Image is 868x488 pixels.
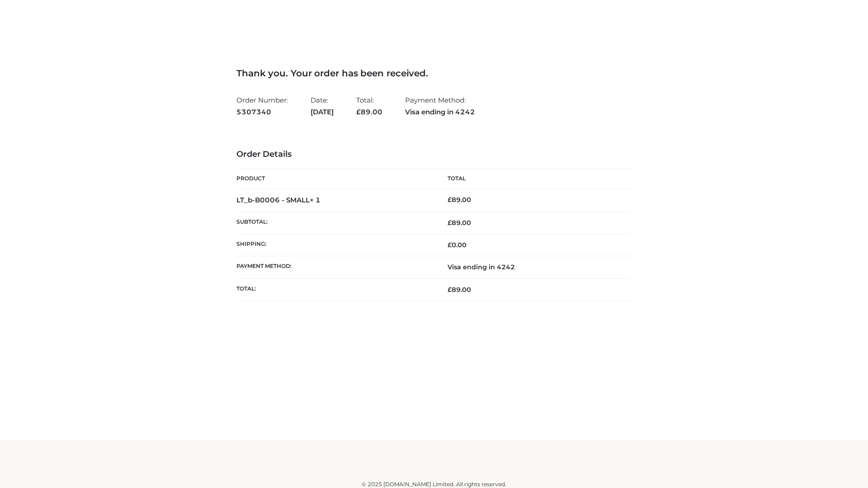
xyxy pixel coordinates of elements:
th: Shipping: [236,234,434,256]
strong: LT_b-B0006 - SMALL [236,196,321,204]
li: Total: [356,92,382,120]
li: Order Number: [236,92,288,120]
th: Product [236,169,434,189]
span: £ [448,196,452,204]
strong: 5307340 [236,106,288,118]
span: 89.00 [356,108,382,116]
span: £ [448,241,452,249]
td: Visa ending in 4242 [434,256,632,278]
span: 89.00 [448,286,471,294]
span: £ [356,108,361,116]
span: £ [448,286,452,294]
th: Total [434,169,632,189]
bdi: 0.00 [448,241,467,249]
th: Payment method: [236,256,434,278]
strong: × 1 [310,196,321,204]
h3: Order Details [236,150,632,160]
li: Payment Method: [405,92,475,120]
strong: [DATE] [311,106,334,118]
li: Date: [311,92,334,120]
th: Total: [236,278,434,300]
span: 89.00 [448,219,471,227]
th: Subtotal: [236,211,434,234]
h3: Thank you. Your order has been received. [236,68,632,79]
bdi: 89.00 [448,196,471,204]
span: £ [448,219,452,227]
strong: Visa ending in 4242 [405,106,475,118]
